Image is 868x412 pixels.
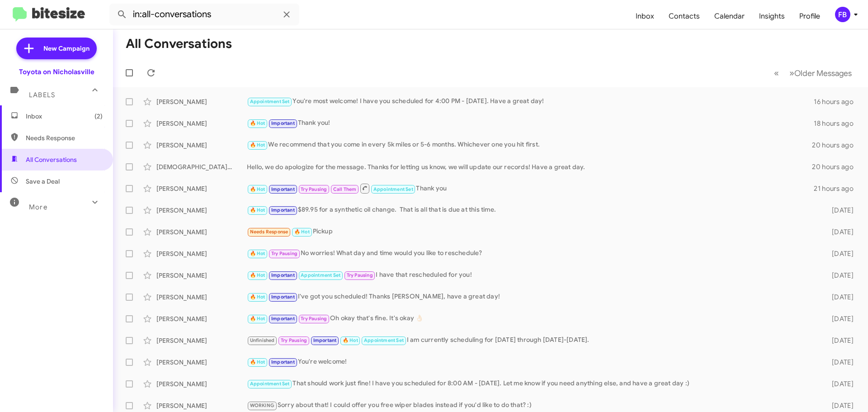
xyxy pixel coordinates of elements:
h1: All Conversations [126,37,232,51]
div: 21 hours ago [814,184,861,193]
a: Calendar [707,3,752,29]
div: [PERSON_NAME] [156,227,247,237]
span: Important [271,294,295,300]
div: [DATE] [817,314,861,323]
div: FB [835,7,850,22]
div: I am currently scheduling for [DATE] through [DATE]-[DATE]. [247,335,817,346]
div: Hello, we do apologize for the message. Thanks for letting us know, we will update our records! H... [247,162,812,171]
span: Try Pausing [301,316,327,322]
span: 🔥 Hot [250,272,265,278]
span: 🔥 Hot [294,229,310,235]
div: We recommend that you come in every 5k miles or 5-6 months. Whichever one you hit first. [247,140,812,150]
span: 🔥 Hot [250,186,265,192]
a: Insights [752,3,792,29]
div: [DATE] [817,358,861,367]
div: $89.95 for a synthetic oil change. That is all that is due at this time. [247,205,817,215]
span: Save a Deal [26,177,60,186]
div: [PERSON_NAME] [156,184,247,193]
span: Important [271,359,295,365]
div: I've got you scheduled! Thanks [PERSON_NAME], have a great day! [247,292,817,302]
div: You're most welcome! I have you scheduled for 4:00 PM - [DATE]. Have a great day! [247,96,814,107]
span: Labels [29,91,55,99]
span: Appointment Set [301,272,340,278]
div: That should work just fine! I have you scheduled for 8:00 AM - [DATE]. Let me know if you need an... [247,379,817,389]
div: Toyota on Nicholasville [19,67,94,76]
div: [PERSON_NAME] [156,401,247,410]
div: [PERSON_NAME] [156,249,247,258]
div: 20 hours ago [812,141,861,150]
div: Thank you! [247,118,814,128]
span: Important [313,337,337,343]
span: 🔥 Hot [250,142,265,148]
div: Thank you [247,183,814,194]
span: Needs Response [250,229,288,235]
span: Inbox [26,112,103,121]
span: 🔥 Hot [250,316,265,322]
span: Appointment Set [250,99,290,104]
div: [PERSON_NAME] [156,358,247,367]
div: [DATE] [817,336,861,345]
div: [PERSON_NAME] [156,119,247,128]
div: 18 hours ago [814,119,861,128]
div: [PERSON_NAME] [156,314,247,323]
div: [PERSON_NAME] [156,336,247,345]
span: 🔥 Hot [250,359,265,365]
div: No worries! What day and time would you like to reschedule? [247,248,817,259]
div: [DATE] [817,227,861,237]
div: [DATE] [817,206,861,215]
div: [DEMOGRAPHIC_DATA][PERSON_NAME] [156,162,247,171]
span: Appointment Set [364,337,404,343]
button: FB [827,7,858,22]
a: Contacts [661,3,707,29]
span: 🔥 Hot [343,337,358,343]
span: WORKING [250,403,274,408]
span: Try Pausing [301,186,327,192]
span: Needs Response [26,133,103,142]
input: Search [109,4,299,25]
a: Profile [792,3,827,29]
span: 🔥 Hot [250,207,265,213]
div: [PERSON_NAME] [156,271,247,280]
span: Important [271,186,295,192]
a: Inbox [628,3,661,29]
div: 16 hours ago [814,97,861,106]
span: Unfinished [250,337,275,343]
span: Older Messages [794,68,852,78]
span: » [789,67,794,79]
span: Call Them [333,186,357,192]
span: Try Pausing [271,251,297,256]
span: (2) [94,112,103,121]
span: Important [271,120,295,126]
a: New Campaign [16,38,97,59]
span: Try Pausing [281,337,307,343]
span: 🔥 Hot [250,251,265,256]
span: All Conversations [26,155,77,164]
button: Previous [769,64,784,82]
span: Important [271,272,295,278]
div: I have that rescheduled for you! [247,270,817,280]
span: 🔥 Hot [250,294,265,300]
div: [DATE] [817,271,861,280]
span: More [29,203,47,211]
div: [PERSON_NAME] [156,379,247,388]
div: [DATE] [817,293,861,302]
div: Oh okay that's fine. It's okay 👌🏻 [247,313,817,324]
span: Appointment Set [250,381,290,387]
div: [PERSON_NAME] [156,206,247,215]
div: [DATE] [817,401,861,410]
span: « [774,67,779,79]
div: [PERSON_NAME] [156,141,247,150]
span: Appointment Set [373,186,413,192]
div: Sorry about that! I could offer you free wiper blades instead if you'd like to do that? :) [247,400,817,411]
div: [PERSON_NAME] [156,293,247,302]
div: [DATE] [817,379,861,388]
span: New Campaign [43,44,90,53]
div: 20 hours ago [812,162,861,171]
div: Pickup [247,227,817,237]
span: Try Pausing [347,272,373,278]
